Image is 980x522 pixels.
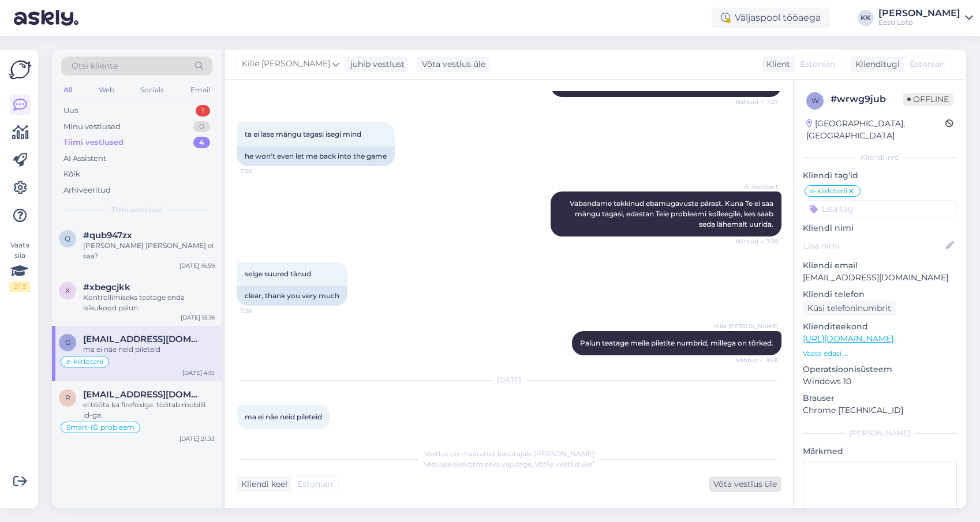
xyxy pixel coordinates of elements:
div: [DATE] [237,375,781,385]
span: selge suured tänud [245,269,311,278]
p: Kliendi email [803,260,957,272]
div: juhib vestlust [346,58,405,70]
span: Tiimi vestlused [111,205,163,215]
div: [GEOGRAPHIC_DATA], [GEOGRAPHIC_DATA] [806,118,945,142]
span: 7:38 [240,167,283,175]
div: [DATE] 15:16 [181,313,215,322]
span: q [65,234,70,243]
div: Võta vestlus üle [417,57,490,72]
p: Vaata edasi ... [803,348,957,359]
input: Lisa tag [803,200,957,217]
span: w [811,96,819,105]
span: Smart-ID probleem [66,424,134,431]
div: Socials [138,82,166,97]
span: r2stik@gmail.com [83,389,203,400]
span: Nähtud ✓ 9:48 [735,356,778,365]
p: Brauser [803,392,957,404]
div: Tiimi vestlused [63,137,124,148]
div: Vaata siia [9,240,30,292]
p: Chrome [TECHNICAL_ID] [803,404,957,416]
div: Eesti Loto [878,18,960,27]
div: # wrwg9jub [831,92,903,106]
span: Estonian [910,58,945,70]
span: r [65,393,70,402]
div: AI Assistent [63,153,106,164]
span: #qub947zx [83,230,132,241]
div: Klient [762,58,790,70]
p: Kliendi tag'id [803,170,957,182]
p: Operatsioonisüsteem [803,363,957,375]
span: Kille [PERSON_NAME] [242,58,330,70]
p: Märkmed [803,445,957,457]
span: 7:38 [240,306,283,315]
span: Palun teatage meile piletite numbrid, millega on tõrked. [580,339,773,347]
span: Nähtud ✓ 7:38 [735,237,778,246]
span: getter.sade@mail.ee [83,334,203,344]
div: clear, thank you very much [237,286,347,306]
div: Kõik [63,168,80,180]
span: Vabandame tekkinud ebamugavuste pärast. Kuna Te ei saa mängu tagasi, edastan Teie probleemi kolle... [570,199,775,228]
input: Lisa nimi [803,239,944,252]
div: Uus [63,105,78,117]
p: [EMAIL_ADDRESS][DOMAIN_NAME] [803,272,957,284]
a: [URL][DOMAIN_NAME] [803,333,893,344]
p: Windows 10 [803,375,957,388]
div: Väljaspool tööaega [712,7,830,28]
div: he won't even let me back into the game [237,147,395,166]
div: Kliendi info [803,152,957,163]
p: Kliendi nimi [803,222,957,234]
span: Vestlus on määratud kasutajale [PERSON_NAME] [424,449,594,458]
p: Klienditeekond [803,321,957,333]
div: Web [96,82,117,97]
span: x [65,286,70,295]
p: Kliendi telefon [803,288,957,301]
span: 4:15 [240,430,283,438]
div: [PERSON_NAME] [878,9,960,18]
span: Offline [903,93,953,106]
div: ei tööta ka firefoxiga. töötab mobiili id-ga. [83,400,215,420]
span: Estonian [297,478,332,490]
div: Võta vestlus üle [709,476,781,492]
div: All [61,82,74,97]
div: 0 [193,121,210,133]
div: Kliendi keel [237,478,287,490]
span: Estonian [800,58,835,70]
span: AI Assistent [735,182,778,191]
span: #xbegcjkk [83,282,130,292]
i: „Võtke vestlus üle” [532,460,595,468]
div: [DATE] 21:33 [179,434,215,443]
div: Minu vestlused [63,121,121,133]
span: Nähtud ✓ 7:37 [735,97,778,106]
span: g [65,338,70,347]
div: 1 [196,105,210,117]
div: Küsi telefoninumbrit [803,301,896,316]
img: Askly Logo [9,59,31,81]
div: [PERSON_NAME] [PERSON_NAME] ei saa? [83,241,215,261]
span: Vestluse ülevõtmiseks vajutage [424,460,595,468]
div: Email [188,82,212,97]
div: Klienditugi [851,58,900,70]
a: [PERSON_NAME]Eesti Loto [878,9,973,27]
div: [DATE] 16:59 [179,261,215,270]
div: Kontrollimiseks teatage enda isikukood palun. [83,292,215,313]
div: KK [858,10,874,26]
div: 4 [193,137,210,148]
div: [PERSON_NAME] [803,428,957,438]
div: 2 / 3 [9,281,30,292]
div: ma ei näe neid pileteid [83,344,215,355]
span: Kille [PERSON_NAME] [714,322,778,331]
span: e-kiirloterii [810,187,847,194]
span: Otsi kliente [72,60,118,72]
span: ma ei näe neid pileteid [245,412,322,421]
div: Arhiveeritud [63,185,111,196]
span: e-kiirloterii [66,358,103,365]
div: [DATE] 4:15 [182,369,215,377]
span: ta ei lase mängu tagasi isegi mind [245,130,361,138]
